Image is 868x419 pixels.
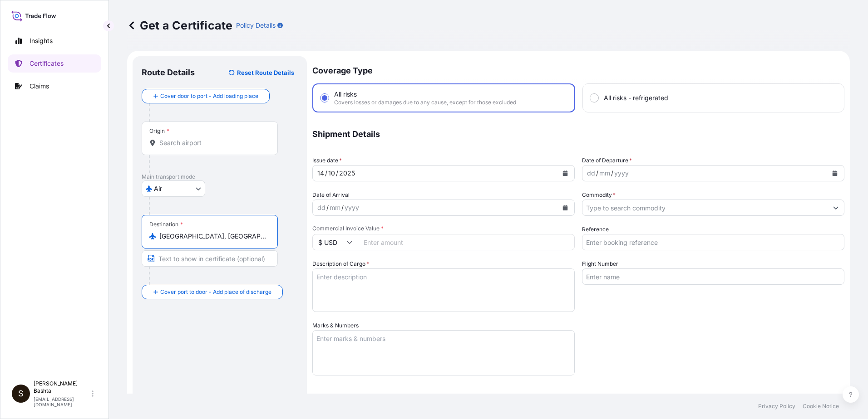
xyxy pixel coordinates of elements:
[582,190,616,200] label: Commodity
[149,127,169,135] div: Origin
[590,94,598,102] input: All risks - refrigerated
[316,168,325,179] div: day,
[8,54,101,73] a: Certificates
[334,90,357,99] span: All risks
[338,168,356,179] div: year,
[344,202,360,213] div: year,
[828,200,844,216] button: Show suggestions
[142,67,195,78] p: Route Details
[326,202,329,213] div: /
[336,168,338,179] div: /
[582,268,844,285] input: Enter name
[582,234,844,250] input: Enter booking reference
[321,94,329,102] input: All risksCovers losses or damages due to any cause, except for those excluded
[586,168,596,179] div: day,
[611,168,613,179] div: /
[604,93,668,102] span: All risks - refrigerated
[316,202,326,213] div: day,
[30,59,64,68] p: Certificates
[236,21,276,30] p: Policy Details
[159,232,266,241] input: Destination
[558,200,572,215] button: Calendar
[160,92,258,101] span: Cover door to port - Add loading place
[237,68,294,77] p: Reset Route Details
[803,403,839,410] a: Cookie Notice
[329,202,341,213] div: month,
[582,156,632,165] span: Date of Departure
[8,32,101,50] a: Insights
[30,82,49,91] p: Claims
[312,122,844,147] p: Shipment Details
[160,287,271,297] span: Cover port to door - Add place of discharge
[358,234,575,250] input: Enter amount
[828,166,842,180] button: Calendar
[142,250,278,267] input: Text to appear on certificate
[149,221,183,228] div: Destination
[582,200,828,216] input: Type to search commodity
[558,166,572,180] button: Calendar
[312,259,369,268] label: Description of Cargo
[142,173,298,180] p: Main transport mode
[142,89,270,103] button: Cover door to port - Add loading place
[312,56,844,83] p: Coverage Type
[34,396,90,407] p: [EMAIL_ADDRESS][DOMAIN_NAME]
[325,168,327,179] div: /
[312,190,350,200] span: Date of Arrival
[758,403,795,410] a: Privacy Policy
[8,77,101,95] a: Claims
[341,202,344,213] div: /
[613,168,630,179] div: year,
[312,225,575,232] span: Commercial Invoice Value
[334,99,516,106] span: Covers losses or damages due to any cause, except for those excluded
[327,168,336,179] div: month,
[598,168,611,179] div: month,
[142,285,283,299] button: Cover port to door - Add place of discharge
[142,180,205,197] button: Select transport
[582,225,609,234] label: Reference
[154,184,162,193] span: Air
[312,156,342,165] span: Issue date
[596,168,598,179] div: /
[30,36,53,45] p: Insights
[582,259,618,268] label: Flight Number
[18,389,24,398] span: S
[312,321,359,330] label: Marks & Numbers
[224,65,298,80] button: Reset Route Details
[34,380,90,395] p: [PERSON_NAME] Bashta
[159,138,266,147] input: Origin
[127,18,232,33] p: Get a Certificate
